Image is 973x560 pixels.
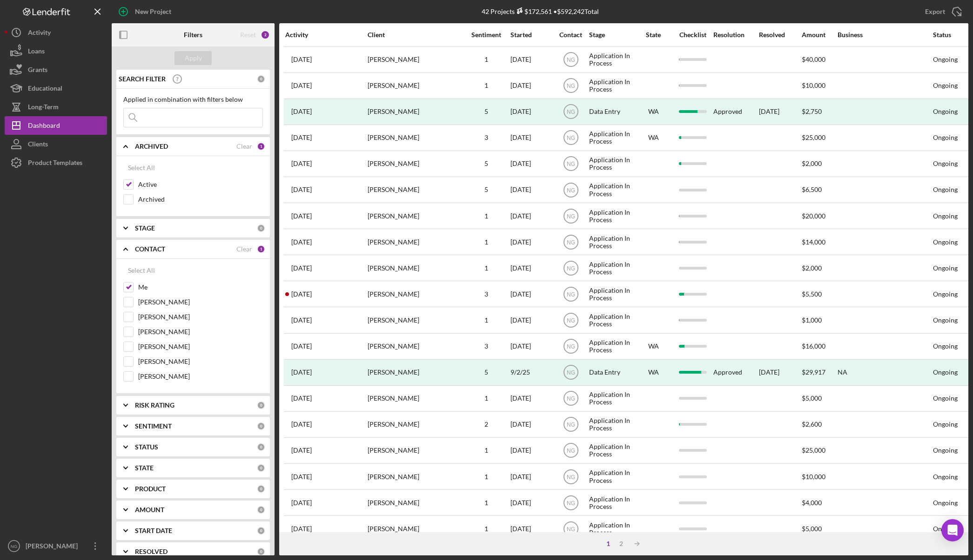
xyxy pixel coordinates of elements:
div: [DATE] [510,282,552,306]
text: NG [567,526,575,532]
div: 1 [257,245,265,253]
b: STATUS [135,443,158,451]
div: Checklist [673,31,712,39]
time: 2025-09-24 03:59 [291,447,312,454]
div: $2,750 [802,99,837,124]
div: Started [510,31,552,39]
div: [DATE] [510,516,552,541]
b: RESOLVED [135,548,168,555]
div: 2 [463,421,510,428]
div: Application In Process [589,412,634,437]
span: $2,600 [802,420,822,428]
span: $25,000 [802,133,825,141]
div: Ongoing [933,264,958,272]
button: Product Templates [5,153,107,172]
div: Ongoing [933,525,958,533]
div: [PERSON_NAME] [368,256,461,280]
div: [DATE] [510,178,552,202]
time: 2025-09-30 17:33 [291,108,312,115]
time: 2025-09-22 21:44 [291,525,312,533]
div: Product Templates [28,153,82,174]
text: NG [567,317,575,324]
div: [PERSON_NAME] [368,412,461,437]
div: Select All [128,158,155,177]
b: Filters [184,31,202,39]
div: New Project [135,2,171,21]
div: [PERSON_NAME] [23,537,84,558]
div: Ongoing [933,421,958,428]
div: [PERSON_NAME] [368,334,461,359]
b: RISK RATING [135,402,174,409]
div: 3 [463,290,510,298]
div: [PERSON_NAME] [368,438,461,463]
div: 1 [463,56,510,63]
b: PRODUCT [135,485,166,493]
div: WA [635,134,672,141]
div: [PERSON_NAME] [368,152,461,176]
div: Stage [589,31,634,39]
div: Reset [240,31,256,39]
time: 2025-09-22 22:23 [291,499,312,507]
b: ARCHIVED [135,143,168,150]
div: Long-Term [28,98,59,119]
div: Ongoing [933,186,958,193]
div: Approved [713,108,742,115]
div: Data Entry [589,99,634,124]
div: [DATE] [510,334,552,359]
div: Client [368,31,461,39]
div: Ongoing [933,290,958,298]
div: Application In Process [589,73,634,98]
label: [PERSON_NAME] [138,357,263,366]
button: Select All [123,261,160,280]
div: [DATE] [510,73,552,98]
span: $4,000 [802,499,822,507]
span: $16,000 [802,342,825,350]
text: NG [567,109,575,115]
label: [PERSON_NAME] [138,372,263,381]
div: [DATE] [759,360,801,385]
div: Business [838,31,931,39]
div: [DATE] [510,386,552,411]
text: NG [567,57,575,63]
div: [PERSON_NAME] [368,464,461,489]
label: [PERSON_NAME] [138,342,263,351]
span: $6,500 [802,185,822,193]
label: [PERSON_NAME] [138,312,263,322]
text: NG [11,544,17,549]
div: Applied in combination with filters below [123,96,263,103]
text: NG [567,83,575,89]
div: Grants [28,60,47,81]
div: 1 [463,395,510,402]
div: Application In Process [589,152,634,176]
div: Data Entry [589,360,634,385]
div: Ongoing [933,82,958,89]
div: Apply [185,51,202,65]
a: Dashboard [5,116,107,135]
button: Loans [5,42,107,60]
text: NG [567,474,575,480]
div: Contact [553,31,588,39]
time: 2025-09-26 02:06 [291,316,312,324]
div: Clients [28,135,48,156]
div: Application In Process [589,490,634,515]
time: 2025-09-27 02:18 [291,290,312,298]
div: [DATE] [510,308,552,332]
div: 0 [257,422,265,430]
div: 5 [463,160,510,167]
text: NG [567,161,575,167]
span: $5,500 [802,290,822,298]
text: NG [567,187,575,193]
button: Apply [174,51,212,65]
div: WA [635,369,672,376]
text: NG [567,422,575,428]
div: Clear [236,143,252,150]
div: Ongoing [933,343,958,350]
div: 1 [463,82,510,89]
span: $10,000 [802,81,825,89]
div: WA [635,343,672,350]
time: 2025-09-30 13:51 [291,134,312,141]
div: 0 [257,401,265,409]
div: 0 [257,506,265,514]
div: [PERSON_NAME] [368,47,461,72]
div: [PERSON_NAME] [368,230,461,254]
